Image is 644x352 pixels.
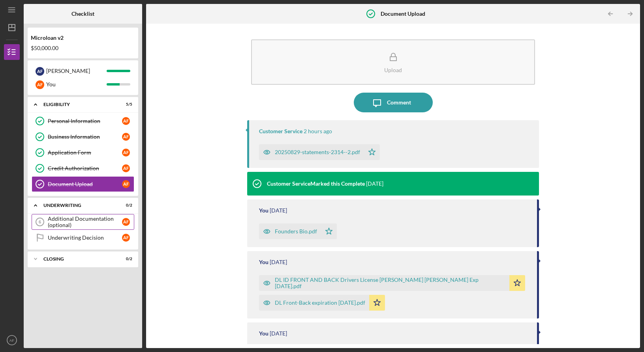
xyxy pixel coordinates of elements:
[71,11,94,17] b: Checklist
[31,35,135,41] div: Microloan v2
[32,176,134,192] a: Document UploadAF
[36,67,44,76] div: A F
[122,164,130,172] div: A F
[32,145,134,160] a: Application FormAF
[122,180,130,188] div: A F
[48,235,122,241] div: Underwriting Decision
[36,80,44,89] div: A F
[31,45,135,51] div: $50,000.00
[387,93,411,112] div: Comment
[366,181,383,187] time: 2025-09-29 19:44
[118,257,132,261] div: 0 / 2
[259,295,385,311] button: DL Front-Back expiration [DATE].pdf
[48,134,122,140] div: Business Information
[275,149,360,155] div: 20250829-statements-2314--2.pdf
[381,11,425,17] b: Document Upload
[122,234,130,242] div: A F
[118,102,132,107] div: 5 / 5
[304,128,332,134] time: 2025-10-03 20:39
[270,259,287,265] time: 2025-09-11 13:26
[48,165,122,171] div: Credit Authorization
[118,203,132,208] div: 0 / 2
[46,78,107,91] div: You
[259,207,268,214] div: You
[43,203,113,208] div: Underwriting
[270,330,287,337] time: 2025-09-11 13:24
[4,332,20,348] button: AF
[122,149,130,156] div: A F
[43,102,113,107] div: Eligibility
[267,181,365,187] div: Customer Service Marked this Complete
[46,64,107,78] div: [PERSON_NAME]
[259,330,268,337] div: You
[259,259,268,265] div: You
[122,117,130,125] div: A F
[275,300,365,306] div: DL Front-Back expiration [DATE].pdf
[251,39,535,85] button: Upload
[32,214,134,230] a: 6Additional Documentation (optional)AF
[32,230,134,246] a: Underwriting DecisionAF
[122,133,130,141] div: A F
[43,257,113,261] div: Closing
[259,144,380,160] button: 20250829-statements-2314--2.pdf
[48,149,122,156] div: Application Form
[48,181,122,187] div: Document Upload
[48,118,122,124] div: Personal Information
[259,275,525,291] button: DL ID FRONT AND BACK Drivers License [PERSON_NAME] [PERSON_NAME] Exp [DATE].pdf
[32,113,134,129] a: Personal InformationAF
[275,228,317,235] div: Founders Bio.pdf
[259,223,337,239] button: Founders Bio.pdf
[32,160,134,176] a: Credit AuthorizationAF
[384,67,402,73] div: Upload
[270,207,287,214] time: 2025-09-11 15:29
[275,277,505,289] div: DL ID FRONT AND BACK Drivers License [PERSON_NAME] [PERSON_NAME] Exp [DATE].pdf
[9,338,14,343] text: AF
[122,218,130,226] div: A F
[39,220,41,224] tspan: 6
[354,93,433,112] button: Comment
[32,129,134,145] a: Business InformationAF
[48,216,122,228] div: Additional Documentation (optional)
[259,128,302,134] div: Customer Service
